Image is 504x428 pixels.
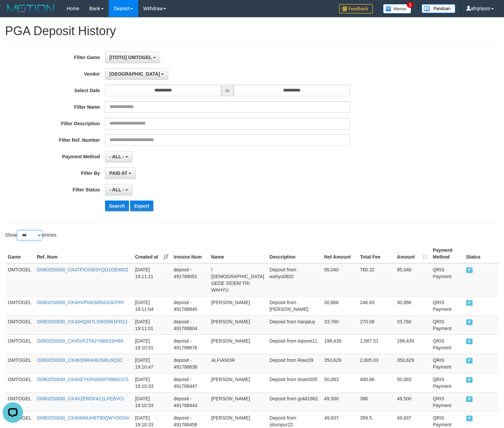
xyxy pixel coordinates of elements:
a: O08O250930_CK463I9RAH0JNKL8Q3C [37,357,123,363]
td: [DATE] 19:11:21 [132,263,171,296]
a: O08O250930_CK4AEYKRS0OATMBAGVS [37,377,128,382]
td: 50,083 [322,373,357,392]
img: MOTION_logo.png [5,3,56,14]
th: Description [267,244,322,263]
td: 33,760 [322,315,357,335]
label: Show entries [5,230,56,240]
td: 33,760 [394,315,430,335]
td: [PERSON_NAME] [208,296,267,315]
span: - ALL - [109,187,124,192]
h1: PGA Deposit History [5,24,499,38]
select: Showentries [17,230,42,240]
td: [DATE] 19:10:47 [132,354,171,373]
span: PAID AT [109,170,127,176]
th: Created at: activate to sort column ascending [132,244,171,263]
td: [DATE] 19:10:33 [132,373,171,392]
a: O08O250930_CK45VF2TA2Y6B6SSH84 [37,338,123,344]
td: Deposit from Imam505 [267,373,322,392]
td: QRIS Payment [430,335,463,354]
td: deposit - 491788447 [171,373,208,392]
td: deposit - 491788804 [171,315,208,335]
a: O08O250930_CK4XZERDFA21LFEBVCI [37,396,124,401]
td: 350,629 [394,354,430,373]
span: 1 [407,2,414,8]
td: QRIS Payment [430,373,463,392]
td: QRIS Payment [430,263,463,296]
td: deposit - 491788845 [171,296,208,315]
button: - ALL - [105,184,132,195]
td: OMTOGEL [5,296,34,315]
td: QRIS Payment [430,315,463,335]
td: 396 [357,392,394,411]
td: deposit - 491788676 [171,335,208,354]
td: OMTOGEL [5,315,34,335]
button: [ITOTO] OMTOGEL [105,52,160,63]
img: Button%20Memo.svg [383,4,411,14]
td: 95,040 [322,263,357,296]
span: PAID [466,396,473,402]
a: O08O250930_CK40MNUH6T80QWYDGNV [37,415,130,421]
td: 400.66 [357,373,394,392]
span: - ALL - [109,154,124,159]
td: OMTOGEL [5,335,34,354]
th: Status [463,244,499,263]
th: Amount: activate to sort column ascending [394,244,430,263]
button: Export [130,200,153,211]
td: QRIS Payment [430,354,463,373]
a: O08O250930_CK4TFIOXW3YQD1OEWD2 [37,267,128,272]
td: 270.08 [357,315,394,335]
td: deposit - 491788636 [171,354,208,373]
td: [PERSON_NAME] [208,315,267,335]
td: OMTOGEL [5,373,34,392]
span: PAID [466,339,473,344]
td: OMTOGEL [5,354,34,373]
button: PAID AT [105,167,136,179]
th: Total Fee [357,244,394,263]
span: PAID [466,300,473,306]
td: 246.93 [357,296,394,315]
td: I [DEMOGRAPHIC_DATA] GEDE SIDEM TRI WAHYU [208,263,267,296]
td: [PERSON_NAME] [208,373,267,392]
td: [PERSON_NAME] [208,335,267,354]
img: panduan.png [422,4,455,13]
td: 760.32 [357,263,394,296]
span: to [221,85,234,96]
td: Deposit from hanjaluy [267,315,322,335]
span: [ITOTO] OMTOGEL [109,55,152,60]
button: Search [105,200,129,211]
td: 30,866 [394,296,430,315]
td: 198,439 [322,335,357,354]
img: Feedback.jpg [339,4,373,14]
td: [DATE] 19:11:01 [132,315,171,335]
th: Net Amount [322,244,357,263]
span: [GEOGRAPHIC_DATA] [109,71,160,77]
button: [GEOGRAPHIC_DATA] [105,68,168,80]
td: 95,040 [394,263,430,296]
td: 30,866 [322,296,357,315]
td: deposit - 491789051 [171,263,208,296]
td: 49,500 [394,392,430,411]
span: PAID [466,358,473,364]
th: Ref. Num [34,244,132,263]
th: Payment Method [430,244,463,263]
td: Deposit from RianD9 [267,354,322,373]
td: ALFIANOR [208,354,267,373]
th: Invoice Num [171,244,208,263]
td: 49,500 [322,392,357,411]
td: Deposit from gokil1982 [267,392,322,411]
td: [DATE] 19:10:33 [132,392,171,411]
td: Deposit from wahyu0802 [267,263,322,296]
span: PAID [466,267,473,273]
td: 198,439 [394,335,430,354]
td: OMTOGEL [5,263,34,296]
td: [PERSON_NAME] [208,392,267,411]
td: 50,083 [394,373,430,392]
td: 1,587.51 [357,335,394,354]
th: Name [208,244,267,263]
td: 2,805.03 [357,354,394,373]
a: O08O250930_CK43HQW7LSM26W1FR2J [37,319,127,324]
td: QRIS Payment [430,392,463,411]
th: Game [5,244,34,263]
button: Open LiveChat chat widget [3,3,23,23]
span: PAID [466,416,473,421]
